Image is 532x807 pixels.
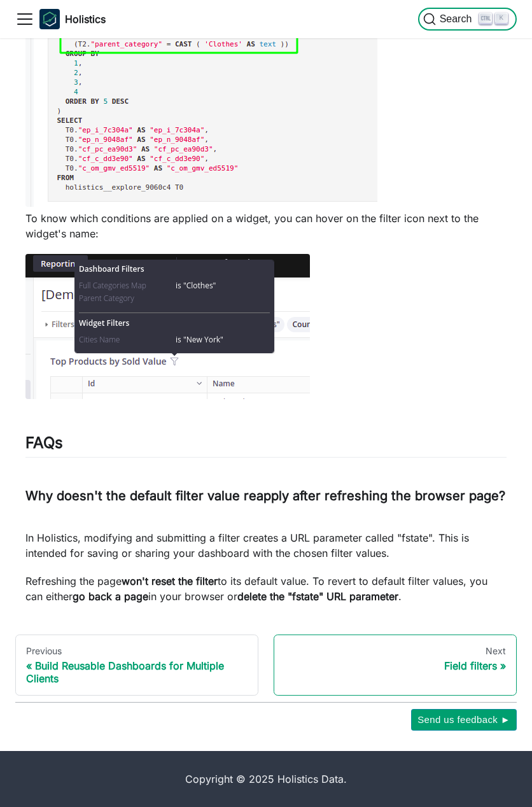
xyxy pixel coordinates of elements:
[15,10,34,29] button: Toggle navigation bar
[237,590,398,603] strong: delete the "fstate" URL parameter
[274,635,517,696] a: NextField filters
[15,635,517,696] nav: Docs pages
[73,590,148,603] strong: go back a page
[25,433,507,458] h2: FAQs
[26,659,248,685] div: Build Reusable Dashboards for Multiple Clients
[39,9,60,29] img: Holistics
[15,635,258,696] a: PreviousBuild Reusable Dashboards for Multiple Clients
[25,211,507,241] p: To know which conditions are applied on a widget, you can hover on the filter icon next to the wi...
[122,575,218,587] strong: won't reset the filter
[418,8,517,31] button: Search (Ctrl+K)
[411,709,517,731] button: Send us feedback ►
[26,645,248,657] div: Previous
[25,573,507,604] p: Refreshing the page to its default value. To revert to default filter values, you can either in y...
[284,645,506,657] div: Next
[25,488,507,520] h3: Why doesn't the default filter value reapply after refreshing the browser page?
[436,13,480,25] span: Search
[25,530,507,561] p: In Holistics, modifying and submitting a filter creates a URL parameter called "fstate". This is ...
[495,13,508,24] kbd: K
[284,659,506,672] div: Field filters
[39,9,106,29] a: HolisticsHolistics
[417,712,510,728] span: Send us feedback ►
[15,771,517,787] div: Copyright © 2025 Holistics Data.
[65,11,106,27] b: Holistics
